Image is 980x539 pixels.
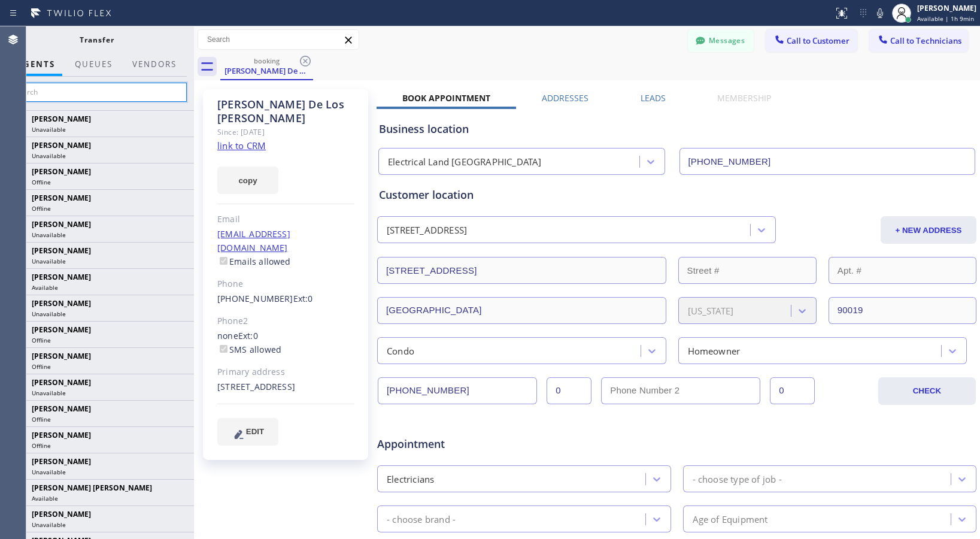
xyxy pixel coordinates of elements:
[32,114,91,124] span: [PERSON_NAME]
[32,125,66,134] span: Unavailable
[542,92,588,104] label: Addresses
[32,351,91,361] span: [PERSON_NAME]
[222,53,312,79] div: Gil De Los Santos
[766,29,857,52] button: Call to Customer
[32,430,91,440] span: [PERSON_NAME]
[387,512,456,526] div: - choose brand -
[881,216,976,244] button: + NEW ADDRESS
[217,293,293,304] a: [PHONE_NUMBER]
[222,56,312,65] div: booking
[32,204,51,213] span: Offline
[688,344,741,358] div: Homeowner
[32,389,66,397] span: Unavailable
[32,246,91,256] span: [PERSON_NAME]
[220,257,227,265] input: Emails allowed
[377,436,575,452] span: Appointment
[917,3,976,13] div: [PERSON_NAME]
[32,298,91,308] span: [PERSON_NAME]
[217,277,354,291] div: Phone
[32,494,58,502] span: Available
[246,427,264,436] span: EDIT
[829,297,976,324] input: ZIP
[32,310,66,318] span: Unavailable
[32,325,91,335] span: [PERSON_NAME]
[32,193,91,203] span: [PERSON_NAME]
[770,377,815,404] input: Ext. 2
[217,314,354,328] div: Phone2
[377,297,666,324] input: City
[217,380,354,394] div: [STREET_ADDRESS]
[402,92,490,104] label: Book Appointment
[32,483,152,493] span: [PERSON_NAME] [PERSON_NAME]
[217,125,354,139] div: Since: [DATE]
[217,418,278,446] button: EDIT
[388,155,542,169] div: Electrical Land [GEOGRAPHIC_DATA]
[238,330,258,341] span: Ext: 0
[32,336,51,344] span: Offline
[379,187,975,203] div: Customer location
[198,30,359,49] input: Search
[32,272,91,282] span: [PERSON_NAME]
[717,92,771,104] label: Membership
[693,472,782,486] div: - choose type of job -
[32,456,91,467] span: [PERSON_NAME]
[379,121,975,137] div: Business location
[688,29,754,52] button: Messages
[878,377,976,405] button: CHECK
[32,283,58,292] span: Available
[293,293,313,304] span: Ext: 0
[220,345,227,353] input: SMS allowed
[217,213,354,226] div: Email
[125,53,184,76] button: Vendors
[32,362,51,371] span: Offline
[829,257,976,284] input: Apt. #
[32,152,66,160] span: Unavailable
[32,520,66,529] span: Unavailable
[32,219,91,229] span: [PERSON_NAME]
[378,377,537,404] input: Phone Number
[32,166,91,177] span: [PERSON_NAME]
[641,92,666,104] label: Leads
[387,223,467,237] div: [STREET_ADDRESS]
[547,377,591,404] input: Ext.
[869,29,968,52] button: Call to Technicians
[890,35,961,46] span: Call to Technicians
[217,98,354,125] div: [PERSON_NAME] De Los [PERSON_NAME]
[222,65,312,76] div: [PERSON_NAME] De Los [PERSON_NAME]
[68,53,120,76] button: QUEUES
[80,35,114,45] span: Transfer
[217,329,354,357] div: none
[217,344,281,355] label: SMS allowed
[75,59,113,69] span: QUEUES
[217,140,266,152] a: link to CRM
[679,148,976,175] input: Phone Number
[32,468,66,476] span: Unavailable
[32,441,51,450] span: Offline
[17,59,55,69] span: AGENTS
[872,5,888,22] button: Mute
[387,344,414,358] div: Condo
[601,377,760,404] input: Phone Number 2
[32,231,66,239] span: Unavailable
[32,509,91,519] span: [PERSON_NAME]
[217,365,354,379] div: Primary address
[32,257,66,265] span: Unavailable
[32,140,91,150] span: [PERSON_NAME]
[32,415,51,423] span: Offline
[917,14,974,23] span: Available | 1h 9min
[32,377,91,387] span: [PERSON_NAME]
[32,178,51,186] span: Offline
[217,228,290,253] a: [EMAIL_ADDRESS][DOMAIN_NAME]
[693,512,768,526] div: Age of Equipment
[10,53,62,76] button: AGENTS
[678,257,817,284] input: Street #
[217,166,278,194] button: copy
[217,256,291,267] label: Emails allowed
[7,83,187,102] input: Search
[787,35,849,46] span: Call to Customer
[377,257,666,284] input: Address
[387,472,434,486] div: Electricians
[32,404,91,414] span: [PERSON_NAME]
